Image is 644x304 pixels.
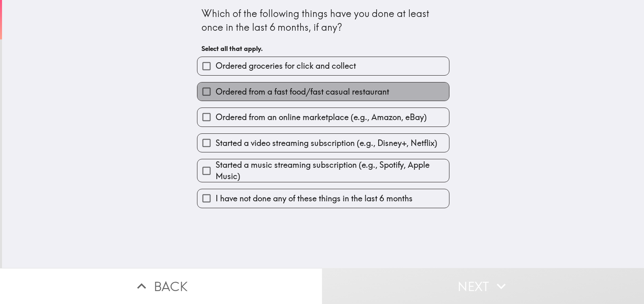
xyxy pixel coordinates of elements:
span: Started a music streaming subscription (e.g., Spotify, Apple Music) [216,159,449,182]
button: Started a video streaming subscription (e.g., Disney+, Netflix) [197,134,449,152]
span: Ordered from an online marketplace (e.g., Amazon, eBay) [216,112,427,123]
h6: Select all that apply. [201,44,445,53]
button: Ordered groceries for click and collect [197,57,449,75]
button: Started a music streaming subscription (e.g., Spotify, Apple Music) [197,159,449,182]
span: Ordered from a fast food/fast casual restaurant [216,86,389,97]
button: Ordered from a fast food/fast casual restaurant [197,82,449,101]
button: Ordered from an online marketplace (e.g., Amazon, eBay) [197,108,449,126]
div: Which of the following things have you done at least once in the last 6 months, if any? [201,7,445,34]
button: I have not done any of these things in the last 6 months [197,189,449,207]
span: I have not done any of these things in the last 6 months [216,193,413,204]
span: Started a video streaming subscription (e.g., Disney+, Netflix) [216,137,437,149]
button: Next [322,268,644,304]
span: Ordered groceries for click and collect [216,60,356,72]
